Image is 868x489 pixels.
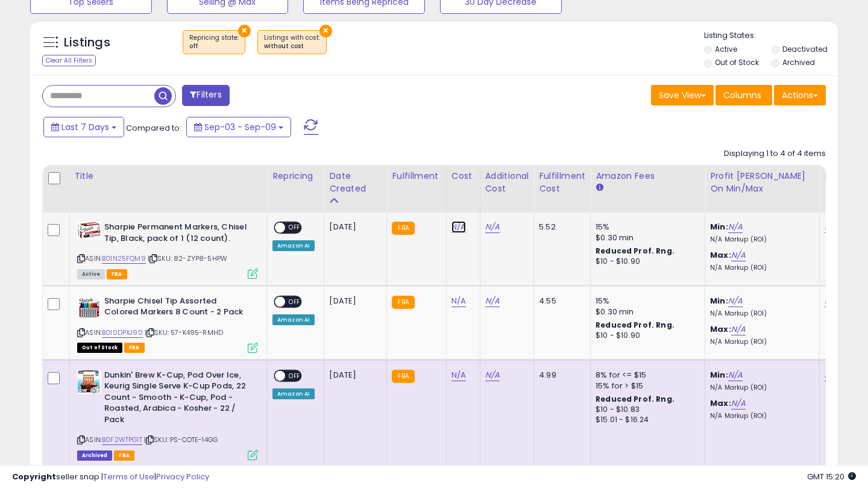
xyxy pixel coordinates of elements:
[77,343,122,353] span: All listings that are currently out of stock and unavailable for purchase on Amazon
[710,249,731,261] b: Max:
[102,328,143,338] a: B010DPXJ90
[186,117,291,137] button: Sep-03 - Sep-09
[104,296,251,321] b: Sharpie Chisel Tip Assorted Colored Markers 8 Count - 2 Pack
[596,370,696,381] div: 8% for <= $15
[272,314,315,325] div: Amazon AI
[728,221,743,233] a: N/A
[710,310,810,318] p: N/A Markup (ROI)
[104,222,251,247] b: Sharpie Permanent Markers, Chisel Tip, Black, pack of 1 (12 count).
[596,405,696,415] div: $10 - $10.83
[596,381,696,391] div: 15% for > $15
[392,296,414,309] small: FBA
[715,57,759,67] label: Out of Stock
[723,89,761,101] span: Columns
[104,370,251,429] b: Dunkin' Brew K-Cup, Pod Over Ice, Keurig Single Serve K-Cup Pods, 22 Count - Smooth - K-Cup, Pod ...
[329,296,377,307] div: [DATE]
[107,269,127,279] span: FBA
[710,384,810,392] p: N/A Markup (ROI)
[731,249,746,261] a: N/A
[451,369,466,381] a: N/A
[596,320,675,330] b: Reduced Prof. Rng.
[651,85,714,105] button: Save View
[43,117,124,137] button: Last 7 Days
[329,222,377,232] div: [DATE]
[148,254,227,263] span: | SKU: 82-ZYP8-5HPW
[539,296,581,307] div: 4.55
[825,369,839,381] a: N/A
[705,165,820,213] th: The percentage added to the cost of goods (COGS) that forms the calculator for Min & Max prices.
[124,343,145,353] span: FBA
[77,296,258,352] div: ASIN:
[182,85,229,106] button: Filters
[329,170,382,195] div: Date Created
[596,222,696,232] div: 15%
[77,222,101,240] img: 41dOCxyOJ6L._SL40_.jpg
[596,170,700,182] div: Amazon Fees
[710,235,810,244] p: N/A Markup (ROI)
[392,222,414,235] small: FBA
[319,25,332,37] button: ×
[710,338,810,346] p: N/A Markup (ROI)
[596,307,696,317] div: $0.30 min
[596,182,603,193] small: Amazon Fees.
[485,295,500,307] a: N/A
[485,221,500,233] a: N/A
[103,471,154,482] a: Terms of Use
[596,394,675,404] b: Reduced Prof. Rng.
[144,435,218,444] span: | SKU: PS-COTE-14GG
[77,296,101,320] img: 51E9QN2PBZL._SL40_.jpg
[710,295,728,307] b: Min:
[77,222,258,278] div: ASIN:
[715,44,737,54] label: Active
[710,170,814,195] div: Profit [PERSON_NAME] on Min/Max
[61,121,109,133] span: Last 7 Days
[264,42,320,51] div: without cost
[42,55,96,66] div: Clear All Filters
[728,369,743,381] a: N/A
[451,170,475,182] div: Cost
[782,57,815,67] label: Archived
[264,33,320,51] span: Listings with cost :
[114,450,134,461] span: FBA
[189,42,239,51] div: off
[156,471,209,482] a: Privacy Policy
[596,232,696,243] div: $0.30 min
[451,295,466,307] a: N/A
[392,170,441,182] div: Fulfillment
[189,33,239,51] span: Repricing state :
[825,295,839,307] a: N/A
[485,369,500,381] a: N/A
[807,471,856,482] span: 2025-09-17 15:20 GMT
[329,370,377,381] div: [DATE]
[285,223,304,233] span: OFF
[272,240,315,251] div: Amazon AI
[596,415,696,425] div: $15.01 - $16.24
[782,44,828,54] label: Deactivated
[102,254,146,264] a: B01N25FQM9
[238,25,251,37] button: ×
[728,295,743,307] a: N/A
[74,170,262,182] div: Title
[731,397,746,410] a: N/A
[710,412,810,420] p: N/A Markup (ROI)
[710,323,731,335] b: Max:
[715,85,772,105] button: Columns
[451,221,466,233] a: N/A
[145,328,223,337] span: | SKU: 57-K495-RMHD
[596,296,696,307] div: 15%
[710,369,728,381] b: Min:
[272,170,319,182] div: Repricing
[272,388,315,399] div: Amazon AI
[77,450,112,461] span: Listings that have been deleted from Seller Central
[596,331,696,341] div: $10 - $10.90
[710,264,810,272] p: N/A Markup (ROI)
[596,257,696,267] div: $10 - $10.90
[12,471,56,482] strong: Copyright
[285,370,304,381] span: OFF
[285,296,304,307] span: OFF
[12,472,209,483] div: seller snap | |
[539,170,585,195] div: Fulfillment Cost
[731,323,746,335] a: N/A
[704,30,838,42] p: Listing States:
[710,397,731,409] b: Max:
